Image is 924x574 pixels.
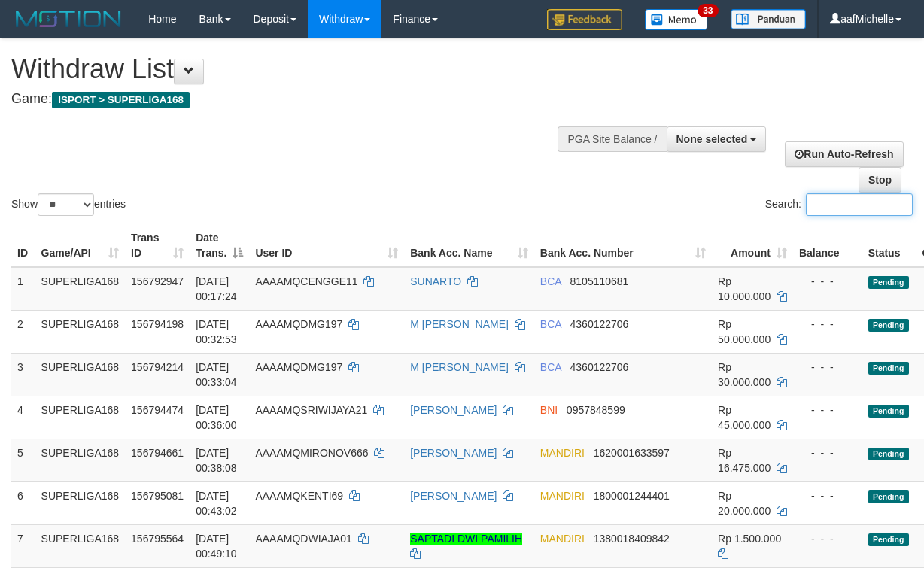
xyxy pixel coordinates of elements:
[196,404,237,431] span: [DATE] 00:36:00
[731,9,806,29] img: panduan.png
[540,490,585,502] span: MANDIRI
[410,490,497,502] a: [PERSON_NAME]
[862,224,916,267] th: Status
[799,274,856,289] div: - - -
[868,490,909,503] span: Pending
[868,276,909,289] span: Pending
[196,361,237,388] span: [DATE] 00:33:04
[35,481,126,524] td: SUPERLIGA168
[410,275,461,287] a: SUNARTO
[868,448,909,460] span: Pending
[799,488,856,503] div: - - -
[11,54,601,84] h1: Withdraw List
[11,396,35,439] td: 4
[410,533,522,545] a: SAPTADI DWI PAMILIH
[410,447,497,459] a: [PERSON_NAME]
[540,404,558,416] span: BNI
[645,9,708,30] img: Button%20Memo.svg
[131,275,184,287] span: 156792947
[540,318,561,330] span: BCA
[410,318,509,330] a: M [PERSON_NAME]
[131,361,184,373] span: 156794214
[11,481,35,524] td: 6
[667,126,767,152] button: None selected
[676,133,748,145] span: None selected
[570,275,629,287] span: Copy 8105110681 to clipboard
[570,318,629,330] span: Copy 4360122706 to clipboard
[718,533,781,545] span: Rp 1.500.000
[131,533,184,545] span: 156795564
[255,318,342,330] span: AAAAMQDMG197
[540,447,585,459] span: MANDIRI
[249,224,404,267] th: User ID: activate to sort column ascending
[594,490,670,502] span: Copy 1800001244401 to clipboard
[35,524,126,567] td: SUPERLIGA168
[131,318,184,330] span: 156794198
[540,533,585,545] span: MANDIRI
[255,275,357,287] span: AAAAMQCENGGE11
[868,362,909,375] span: Pending
[11,439,35,481] td: 5
[868,405,909,418] span: Pending
[594,447,670,459] span: Copy 1620001633597 to clipboard
[190,224,249,267] th: Date Trans.: activate to sort column descending
[765,193,913,216] label: Search:
[698,4,718,17] span: 33
[718,318,771,345] span: Rp 50.000.000
[38,193,94,216] select: Showentries
[35,224,126,267] th: Game/API: activate to sort column ascending
[868,533,909,546] span: Pending
[11,193,126,216] label: Show entries
[255,490,343,502] span: AAAAMQKENTI69
[540,275,561,287] span: BCA
[11,310,35,353] td: 2
[718,404,771,431] span: Rp 45.000.000
[11,224,35,267] th: ID
[799,360,856,375] div: - - -
[255,361,342,373] span: AAAAMQDMG197
[11,353,35,396] td: 3
[718,490,771,517] span: Rp 20.000.000
[255,533,351,545] span: AAAAMQDWIAJA01
[125,224,190,267] th: Trans ID: activate to sort column ascending
[410,404,497,416] a: [PERSON_NAME]
[404,224,534,267] th: Bank Acc. Name: activate to sort column ascending
[11,8,126,30] img: MOTION_logo.png
[196,533,237,560] span: [DATE] 00:49:10
[52,92,190,108] span: ISPORT > SUPERLIGA168
[547,9,622,30] img: Feedback.jpg
[255,404,367,416] span: AAAAMQSRIWIJAYA21
[540,361,561,373] span: BCA
[799,531,856,546] div: - - -
[594,533,670,545] span: Copy 1380018409842 to clipboard
[859,167,901,193] a: Stop
[131,490,184,502] span: 156795081
[558,126,666,152] div: PGA Site Balance /
[712,224,793,267] th: Amount: activate to sort column ascending
[793,224,862,267] th: Balance
[35,439,126,481] td: SUPERLIGA168
[131,447,184,459] span: 156794661
[11,267,35,311] td: 1
[35,310,126,353] td: SUPERLIGA168
[718,447,771,474] span: Rp 16.475.000
[196,318,237,345] span: [DATE] 00:32:53
[806,193,913,216] input: Search:
[35,267,126,311] td: SUPERLIGA168
[570,361,629,373] span: Copy 4360122706 to clipboard
[255,447,368,459] span: AAAAMQMIRONOV666
[196,447,237,474] span: [DATE] 00:38:08
[11,92,601,107] h4: Game:
[799,317,856,332] div: - - -
[410,361,509,373] a: M [PERSON_NAME]
[567,404,625,416] span: Copy 0957848599 to clipboard
[35,396,126,439] td: SUPERLIGA168
[196,490,237,517] span: [DATE] 00:43:02
[799,445,856,460] div: - - -
[785,141,903,167] a: Run Auto-Refresh
[131,404,184,416] span: 156794474
[196,275,237,302] span: [DATE] 00:17:24
[534,224,712,267] th: Bank Acc. Number: activate to sort column ascending
[11,524,35,567] td: 7
[35,353,126,396] td: SUPERLIGA168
